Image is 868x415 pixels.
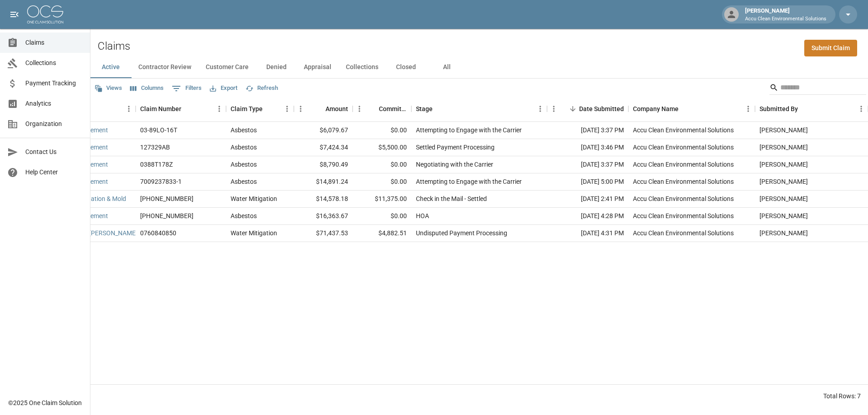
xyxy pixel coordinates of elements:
div: Stephanie Lindsey [759,211,808,220]
div: Amount [294,96,353,121]
button: Views [92,81,124,95]
div: Stephanie Lindsey [759,160,808,169]
div: $11,375.00 [353,191,411,208]
div: Stage [411,96,547,121]
button: open drawer [5,5,24,23]
div: Settled Payment Processing [416,143,495,152]
div: $0.00 [353,122,411,139]
button: Sort [798,103,811,115]
button: Menu [122,102,136,116]
div: Water Mitigation [231,194,277,203]
div: Asbestos [231,177,257,186]
button: Menu [294,102,307,116]
div: Undisputed Payment Processing [416,228,507,238]
button: Export [208,81,240,95]
span: Analytics [25,99,83,108]
div: Check in the Mail - Settled [416,194,487,203]
div: Date Submitted [547,96,628,121]
div: $7,424.34 [294,139,353,156]
div: Accu Clean Environmental Solutions [633,160,734,169]
div: Claim Name [23,96,136,121]
button: Menu [854,102,868,116]
div: Claim Type [226,96,294,121]
a: Submit Claim [804,40,857,56]
div: Search [769,80,866,97]
div: Accu Clean Environmental Solutions [633,126,734,135]
button: Sort [679,103,691,115]
button: Denied [256,56,297,78]
button: Closed [386,56,426,78]
div: [PERSON_NAME] [741,6,830,23]
button: Contractor Review [131,56,198,78]
div: Claim Number [140,96,181,121]
div: 7009237833-1 [140,177,182,186]
div: Stephanie Lindsey [759,194,808,203]
p: Accu Clean Environmental Solutions [745,15,826,23]
div: [DATE] 3:37 PM [547,156,628,173]
div: 127329AB [140,143,170,152]
div: $14,891.24 [294,173,353,191]
div: Negotiating with the Carrier [416,160,493,169]
div: 300-0477590-2025 [140,194,193,203]
div: $16,363.67 [294,208,353,225]
button: Sort [263,103,275,115]
div: Asbestos [231,143,257,152]
span: Organization [25,119,83,129]
div: [DATE] 5:00 PM [547,173,628,191]
div: $14,578.18 [294,191,353,208]
span: Payment Tracking [25,79,83,88]
div: Stephanie Lindsey [759,228,808,238]
button: All [426,56,467,78]
div: 03-89LO-16T [140,126,177,135]
button: Menu [353,102,366,116]
div: $5,500.00 [353,139,411,156]
button: Refresh [243,81,280,95]
div: Accu Clean Environmental Solutions [633,194,734,203]
div: Claim Type [231,96,263,121]
div: Committed Amount [379,96,407,121]
div: Committed Amount [353,96,411,121]
div: $6,079.67 [294,122,353,139]
div: $0.00 [353,208,411,225]
button: Show filters [170,81,204,96]
div: Asbestos [231,126,257,135]
button: Menu [741,102,755,116]
button: Sort [433,103,445,115]
div: Water Mitigation [231,228,277,238]
div: $0.00 [353,156,411,173]
span: Contact Us [25,147,83,157]
button: Sort [566,103,579,115]
div: [DATE] 3:46 PM [547,139,628,156]
div: Company Name [628,96,755,121]
div: $8,790.49 [294,156,353,173]
button: Collections [339,56,386,78]
div: Stephanie Lindsey [759,143,808,152]
div: [DATE] 3:37 PM [547,122,628,139]
div: Submitted By [755,96,868,121]
div: [DATE] 4:28 PM [547,208,628,225]
div: Attempting to Engage with the Carrier [416,126,522,135]
div: Amount [325,96,348,121]
div: [DATE] 2:41 PM [547,191,628,208]
span: Help Center [25,168,83,177]
div: Total Rows: 7 [823,392,861,401]
div: © 2025 One Claim Solution [8,398,82,407]
button: Appraisal [297,56,339,78]
div: Submitted By [759,96,798,121]
div: Company Name [633,96,679,121]
button: Select columns [128,81,166,95]
div: Date Submitted [579,96,624,121]
div: Accu Clean Environmental Solutions [633,228,734,238]
div: Stage [416,96,433,121]
div: $71,437.53 [294,225,353,242]
button: Customer Care [198,56,256,78]
button: Menu [533,102,547,116]
div: Stephanie Lindsey [759,126,808,135]
h2: Claims [98,40,130,53]
div: Attempting to Engage with the Carrier [416,177,522,186]
button: Menu [547,102,561,116]
div: Accu Clean Environmental Solutions [633,143,734,152]
div: Asbestos [231,160,257,169]
button: Sort [181,103,194,115]
div: Asbestos [231,211,257,220]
